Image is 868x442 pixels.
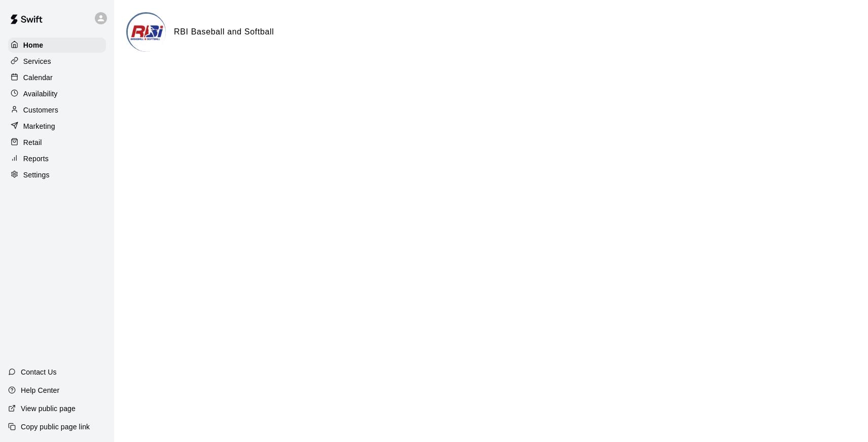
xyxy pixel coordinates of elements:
a: Marketing [8,119,106,134]
p: Settings [23,170,50,180]
a: Availability [8,86,106,101]
p: Reports [23,154,49,164]
p: Copy public page link [21,422,90,432]
a: Customers [8,102,106,118]
a: Calendar [8,70,106,85]
p: Home [23,40,44,50]
p: Contact Us [21,367,57,377]
p: View public page [21,403,76,414]
p: Calendar [23,72,53,83]
p: Customers [23,105,58,115]
a: Home [8,38,106,53]
a: Retail [8,135,106,150]
p: Services [23,56,51,66]
a: Settings [8,167,106,182]
h6: RBI Baseball and Softball [174,25,274,39]
p: Retail [23,137,42,148]
p: Help Center [21,385,59,395]
p: Availability [23,89,58,99]
p: Marketing [23,121,55,131]
a: Services [8,54,106,69]
img: RBI Baseball and Softball logo [128,14,166,52]
a: Reports [8,151,106,166]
